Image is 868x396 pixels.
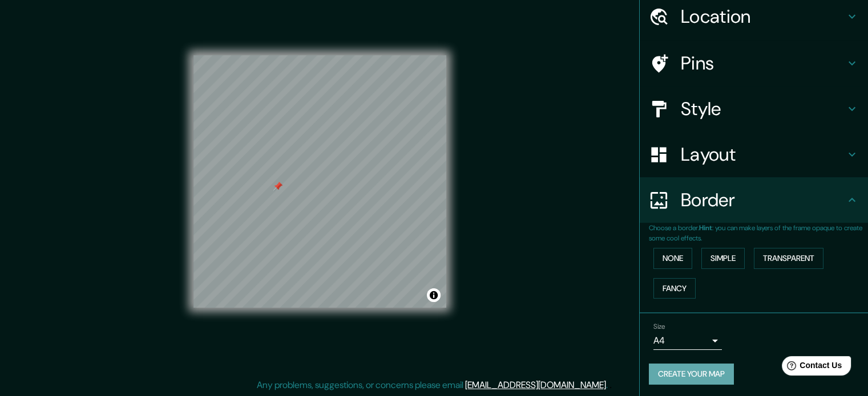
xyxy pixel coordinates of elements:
[640,177,868,223] div: Border
[427,288,441,302] button: Toggle attribution
[681,52,845,75] h4: Pins
[653,322,665,332] label: Size
[465,379,606,391] a: [EMAIL_ADDRESS][DOMAIN_NAME]
[681,97,845,120] h4: Style
[609,378,612,392] div: .
[754,248,823,269] button: Transparent
[649,364,734,385] button: Create your map
[681,143,845,166] h4: Layout
[699,223,712,232] b: Hint
[640,132,868,177] div: Layout
[701,248,745,269] button: Simple
[681,189,845,211] h4: Border
[649,223,868,243] p: Choose a border. : you can make layers of the frame opaque to create some cool effects.
[653,278,696,299] button: Fancy
[608,378,609,392] div: .
[681,5,845,28] h4: Location
[257,378,608,392] p: Any problems, suggestions, or concerns please email .
[766,352,855,383] iframe: Help widget launcher
[193,55,446,308] canvas: Map
[640,40,868,86] div: Pins
[640,86,868,132] div: Style
[653,332,722,350] div: A4
[653,248,692,269] button: None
